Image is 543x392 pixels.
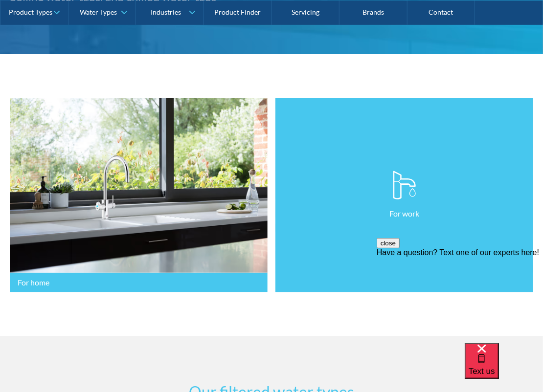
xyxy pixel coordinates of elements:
iframe: podium webchat widget prompt [377,238,543,355]
a: For work [275,98,533,293]
iframe: podium webchat widget bubble [465,343,543,392]
div: Product Types [9,8,52,16]
div: Water Types [80,8,117,16]
div: Industries [151,8,181,16]
p: For work [389,208,419,219]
